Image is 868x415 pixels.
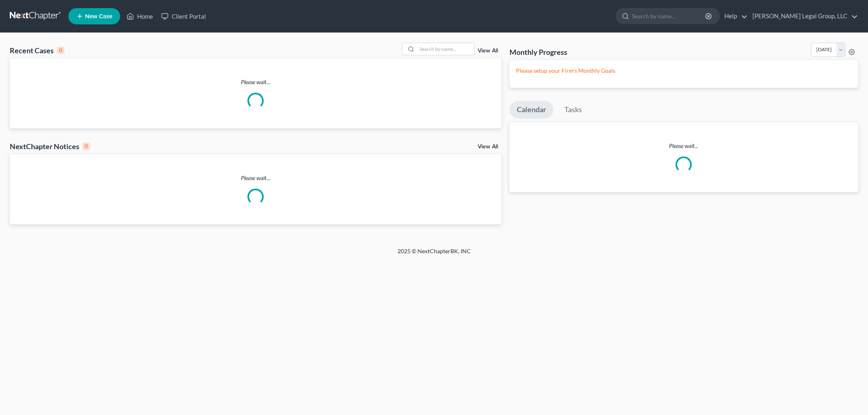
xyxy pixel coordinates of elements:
a: View All [478,144,498,150]
div: 0 [83,143,90,150]
a: Help [720,9,748,24]
a: [PERSON_NAME] Legal Group, LLC [748,9,858,24]
a: View All [478,48,498,54]
h3: Monthly Progress [509,47,567,57]
span: New Case [85,13,112,20]
div: 0 [57,47,64,54]
div: NextChapter Notices [10,141,90,151]
p: Please wait... [10,174,501,182]
input: Search by name... [417,43,474,55]
input: Search by name... [632,9,706,24]
p: Please setup your Firm's Monthly Goals [516,67,852,75]
p: Please wait... [509,142,858,150]
a: Tasks [557,101,589,119]
div: 2025 © NextChapterBK, INC [202,247,666,262]
div: Recent Cases [10,46,64,55]
a: Home [122,9,157,24]
p: Please wait... [10,78,501,86]
a: Calendar [509,101,553,119]
a: Client Portal [157,9,210,24]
